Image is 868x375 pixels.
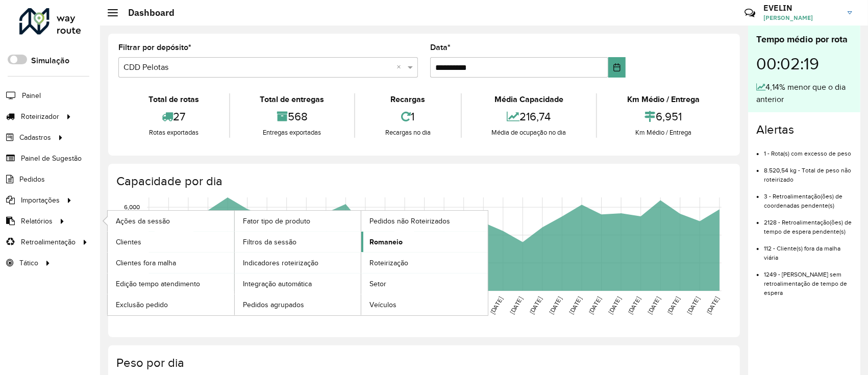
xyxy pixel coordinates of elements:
[235,253,361,273] a: Indicadores roteirização
[763,3,840,13] h3: EVELIN
[509,296,524,315] text: [DATE]
[396,61,405,73] span: Clear all
[756,33,852,46] div: Tempo médio por rota
[233,106,352,128] div: 568
[21,153,82,164] span: Painel de Sugestão
[108,253,234,273] a: Clientes fora malha
[587,296,602,315] text: [DATE]
[666,296,681,315] text: [DATE]
[361,253,488,273] a: Roteirização
[235,294,361,315] a: Pedidos agrupados
[464,93,594,106] div: Média Capacidade
[243,237,296,247] span: Filtros da sessão
[361,273,488,294] a: Setor
[21,111,59,122] span: Roteirizador
[19,174,45,185] span: Pedidos
[464,106,594,128] div: 216,74
[358,106,458,128] div: 1
[361,211,488,231] a: Pedidos não Roteirizados
[739,2,761,24] a: Contato Rápido
[627,296,641,315] text: [DATE]
[764,184,852,210] li: 3 - Retroalimentação(ões) de coordenadas pendente(s)
[464,128,594,138] div: Média de ocupação no dia
[121,128,227,138] div: Rotas exportadas
[21,237,76,247] span: Retroalimentação
[756,46,852,81] div: 00:02:19
[361,294,488,315] a: Veículos
[108,211,234,231] a: Ações da sessão
[764,262,852,297] li: 1249 - [PERSON_NAME] sem retroalimentação de tempo de espera
[233,128,352,138] div: Entregas exportadas
[19,132,51,143] span: Cadastros
[600,106,727,128] div: 6,951
[21,216,53,227] span: Relatórios
[756,122,852,137] h4: Alertas
[118,7,175,18] h2: Dashboard
[116,279,200,289] span: Edição tempo atendimento
[361,232,488,252] a: Romaneio
[369,258,408,268] span: Roteirização
[358,93,458,106] div: Recargas
[116,299,168,310] span: Exclusão pedido
[235,211,361,231] a: Fator tipo de produto
[121,106,227,128] div: 27
[600,93,727,106] div: Km Médio / Entrega
[116,174,730,189] h4: Capacidade por dia
[764,141,852,158] li: 1 - Rota(s) com excesso de peso
[686,296,701,315] text: [DATE]
[430,41,451,54] label: Data
[369,237,403,247] span: Romaneio
[108,232,234,252] a: Clientes
[756,81,852,106] div: 4,14% menor que o dia anterior
[19,258,38,268] span: Tático
[108,294,234,315] a: Exclusão pedido
[116,216,170,227] span: Ações da sessão
[358,128,458,138] div: Recargas no dia
[235,273,361,294] a: Integração automática
[243,279,312,289] span: Integração automática
[369,216,450,227] span: Pedidos não Roteirizados
[764,158,852,184] li: 8.520,54 kg - Total de peso não roteirizado
[243,258,318,268] span: Indicadores roteirização
[243,299,304,310] span: Pedidos agrupados
[647,296,661,315] text: [DATE]
[608,57,626,78] button: Choose Date
[108,273,234,294] a: Edição tempo atendimento
[233,93,352,106] div: Total de entregas
[235,232,361,252] a: Filtros da sessão
[22,90,41,101] span: Painel
[116,258,176,268] span: Clientes fora malha
[243,216,310,227] span: Fator tipo de produto
[21,195,60,206] span: Importações
[116,356,730,370] h4: Peso por dia
[600,128,727,138] div: Km Médio / Entrega
[706,296,721,315] text: [DATE]
[116,237,141,247] span: Clientes
[369,299,396,310] span: Veículos
[121,93,227,106] div: Total de rotas
[763,13,840,22] span: [PERSON_NAME]
[607,296,622,315] text: [DATE]
[369,279,386,289] span: Setor
[529,296,543,315] text: [DATE]
[764,236,852,262] li: 112 - Cliente(s) fora da malha viária
[548,296,563,315] text: [DATE]
[489,296,504,315] text: [DATE]
[118,41,191,54] label: Filtrar por depósito
[124,204,140,210] text: 6,000
[764,210,852,236] li: 2128 - Retroalimentação(ões) de tempo de espera pendente(s)
[31,55,69,67] label: Simulação
[568,296,583,315] text: [DATE]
